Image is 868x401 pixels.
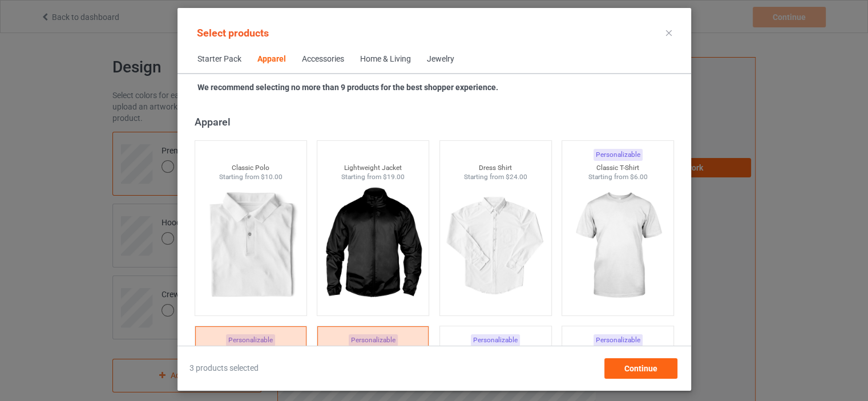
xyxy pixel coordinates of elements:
span: Starter Pack [189,46,249,73]
img: regular.jpg [567,182,669,310]
div: Starting from [562,172,673,182]
span: $19.00 [383,173,405,181]
div: Classic T-Shirt [562,163,673,173]
strong: We recommend selecting no more than 9 products for the best shopper experience. [197,83,498,92]
div: Accessories [302,54,344,65]
div: Apparel [257,54,286,65]
img: regular.jpg [444,182,546,310]
div: Personalizable [593,149,642,161]
div: Continue [604,358,677,379]
div: Personalizable [471,334,520,346]
div: Personalizable [593,334,642,346]
span: $10.00 [260,173,282,181]
div: Starting from [439,172,551,182]
div: Starting from [195,172,306,182]
div: Home & Living [360,54,411,65]
span: 3 products selected [189,363,259,374]
img: regular.jpg [199,182,301,310]
img: regular.jpg [322,182,424,310]
div: Classic Polo [195,163,306,173]
span: Continue [624,364,657,373]
div: Dress Shirt [439,163,551,173]
div: Jewelry [427,54,454,65]
div: Apparel [194,115,679,128]
div: Lightweight Jacket [317,163,429,173]
span: Select products [197,27,269,39]
span: $24.00 [505,173,527,181]
div: Starting from [317,172,429,182]
span: $6.00 [629,173,647,181]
